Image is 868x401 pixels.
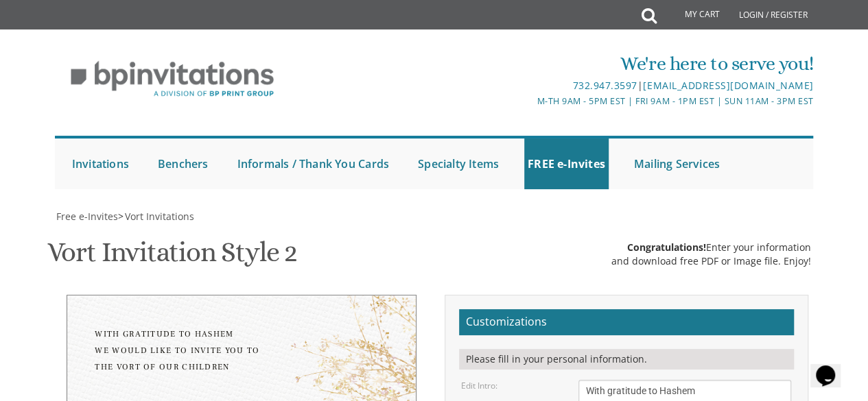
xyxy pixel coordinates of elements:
img: BP Invitation Loft [55,51,290,108]
div: M-Th 9am - 5pm EST | Fri 9am - 1pm EST | Sun 11am - 3pm EST [308,94,813,108]
div: | [308,77,813,94]
label: Edit Intro: [461,380,497,391]
h1: Vort Invitation Style 2 [47,237,297,278]
h2: Customizations [459,309,794,335]
a: Vort Invitations [124,210,194,223]
div: and download free PDF or Image file. Enjoy! [611,254,811,268]
a: Specialty Items [414,138,502,189]
div: Please fill in your personal information. [459,349,794,369]
a: Mailing Services [631,138,723,189]
a: Benchers [154,138,212,189]
span: Free e-Invites [56,210,118,223]
a: My Cart [655,1,729,29]
iframe: chat widget [810,346,854,387]
span: > [118,210,194,223]
span: Vort Invitations [125,210,194,223]
a: Invitations [69,138,132,189]
div: With gratitude to Hashem We would like to invite you to The vort of our children [95,326,388,376]
a: 732.947.3597 [573,79,637,92]
a: FREE e-Invites [524,138,609,189]
span: Congratulations! [627,241,706,254]
a: Free e-Invites [55,210,118,223]
a: Informals / Thank You Cards [234,138,392,189]
div: We're here to serve you! [308,50,813,77]
a: [EMAIL_ADDRESS][DOMAIN_NAME] [643,79,813,92]
div: Enter your information [611,241,811,254]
